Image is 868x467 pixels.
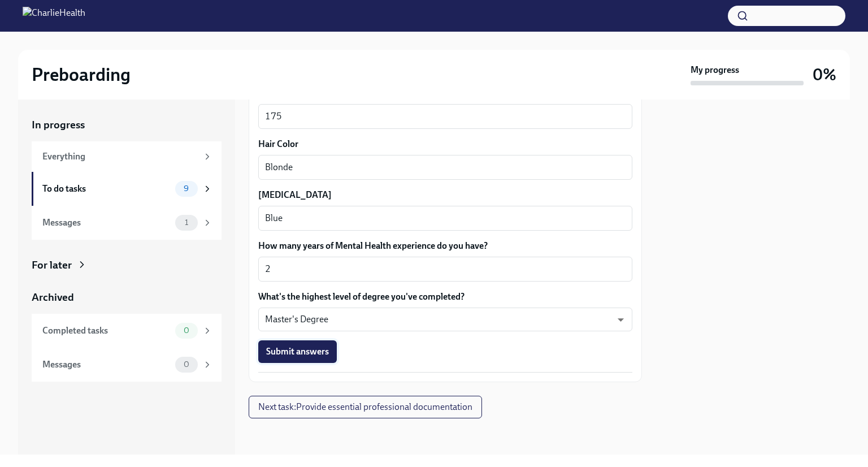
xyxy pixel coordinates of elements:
[258,308,632,331] div: Master's Degree
[32,118,222,132] a: In progress
[691,64,739,76] strong: My progress
[258,240,632,252] label: How many years of Mental Health experience do you have?
[258,401,472,413] span: Next task : Provide essential professional documentation
[32,63,131,86] h2: Preboarding
[23,7,85,25] img: CharlieHealth
[32,141,222,172] a: Everything
[42,358,171,371] div: Messages
[258,138,632,150] label: Hair Color
[32,314,222,348] a: Completed tasks0
[258,291,632,303] label: What's the highest level of degree you've completed?
[178,218,195,227] span: 1
[177,360,196,369] span: 0
[42,217,171,229] div: Messages
[32,348,222,382] a: Messages0
[265,161,626,174] textarea: Blonde
[265,262,626,276] textarea: 2
[32,290,222,305] a: Archived
[265,211,626,225] textarea: Blue
[265,110,626,123] textarea: 175
[32,258,72,273] div: For later
[258,340,337,363] button: Submit answers
[177,326,196,335] span: 0
[42,325,171,337] div: Completed tasks
[249,396,482,418] button: Next task:Provide essential professional documentation
[813,64,836,85] h3: 0%
[32,172,222,206] a: To do tasks9
[42,183,171,195] div: To do tasks
[177,184,196,193] span: 9
[42,150,198,163] div: Everything
[258,189,632,201] label: [MEDICAL_DATA]
[266,346,329,357] span: Submit answers
[32,258,222,273] a: For later
[32,206,222,240] a: Messages1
